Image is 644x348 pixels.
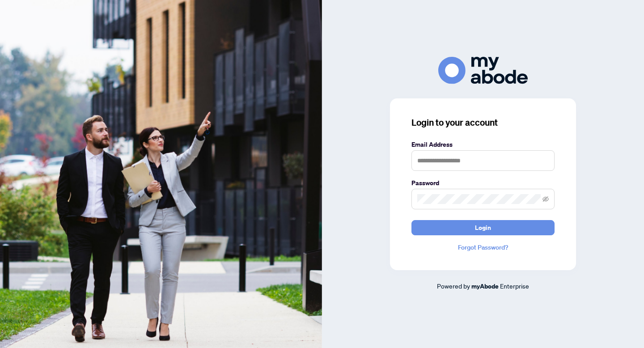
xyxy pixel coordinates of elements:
[471,281,499,291] a: myAbode
[411,140,555,149] label: Email Address
[411,220,555,235] button: Login
[438,57,528,84] img: ma-logo
[411,242,555,252] a: Forgot Password?
[542,196,549,202] span: eye-invisible
[411,178,555,188] label: Password
[437,282,470,290] span: Powered by
[411,116,555,129] h3: Login to your account
[500,282,529,290] span: Enterprise
[475,221,491,235] span: Login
